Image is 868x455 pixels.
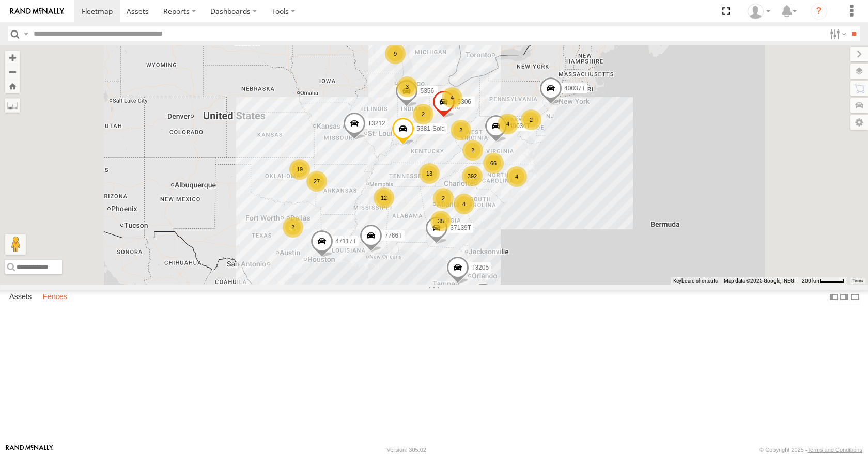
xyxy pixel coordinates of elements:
[420,88,434,95] span: 5356
[811,3,827,20] i: ?
[829,290,839,305] label: Dock Summary Table to the Left
[799,277,847,285] button: Map Scale: 200 km per 44 pixels
[5,98,20,113] label: Measure
[5,234,26,255] button: Drag Pegman onto the map to open Street View
[450,224,471,231] span: 37139T
[462,166,483,186] div: 392
[850,115,868,130] label: Map Settings
[839,290,849,305] label: Dock Summary Table to the Right
[457,99,471,106] span: 5306
[5,79,20,93] button: Zoom Home
[442,87,462,108] div: 4
[22,26,30,41] label: Search Query
[808,447,862,453] a: Terms and Conditions
[416,125,445,133] span: 5381-Sold
[397,76,417,97] div: 3
[306,171,327,192] div: 27
[5,51,20,65] button: Zoom in
[826,26,848,41] label: Search Filter Options
[521,109,541,130] div: 2
[374,187,394,208] div: 12
[471,264,489,271] span: T3205
[850,290,860,305] label: Hide Summary Table
[462,140,483,161] div: 2
[483,153,504,174] div: 66
[433,188,454,209] div: 2
[385,43,406,64] div: 9
[853,278,863,283] a: Terms
[5,65,20,79] button: Zoom out
[384,232,402,239] span: 7766T
[368,120,385,127] span: T3212
[6,445,53,455] a: Visit our Website
[387,447,426,453] div: Version: 305.02
[451,120,471,140] div: 2
[335,238,357,245] span: 47117T
[802,278,819,284] span: 200 km
[430,211,451,231] div: 35
[498,114,518,134] div: 4
[10,8,64,15] img: rand-logo.svg
[744,4,774,19] div: Todd Sigmon
[4,290,37,305] label: Assets
[283,217,303,238] div: 2
[509,122,531,130] span: 40034T
[419,163,440,184] div: 13
[413,104,433,124] div: 2
[506,166,527,187] div: 4
[564,85,585,92] span: 40037T
[38,290,72,305] label: Fences
[724,278,796,284] span: Map data ©2025 Google, INEGI
[289,159,310,180] div: 19
[454,194,474,214] div: 4
[760,447,862,453] div: © Copyright 2025 -
[673,277,718,285] button: Keyboard shortcuts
